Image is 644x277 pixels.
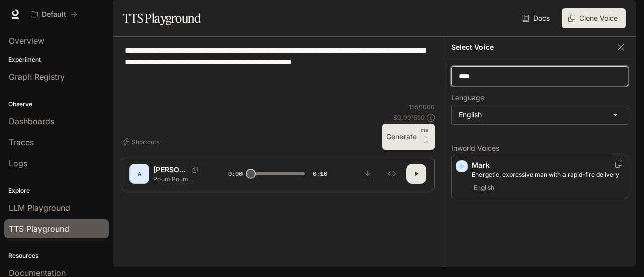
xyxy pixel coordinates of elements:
button: Copy Voice ID [614,160,624,168]
p: CTRL + [421,128,431,140]
button: All workspaces [26,4,82,24]
p: Mark [472,160,624,170]
p: ⏎ [421,128,431,146]
button: Download audio [358,164,378,184]
a: Docs [520,8,554,28]
p: Poum Poum Poum, pumpkyini. smileyini. Thyis poumkin smiles, strungly mientras se sienta y mira ha... [153,175,204,183]
span: 0:00 [228,169,243,179]
p: [PERSON_NAME] [153,165,188,175]
button: GenerateCTRL +⏎ [382,124,435,150]
button: Shortcuts [121,134,164,150]
p: Energetic, expressive man with a rapid-fire delivery [472,170,624,179]
div: A [131,166,147,182]
span: English [472,181,496,194]
p: $ 0.001550 [393,113,425,122]
button: Clone Voice [562,8,626,28]
button: Inspect [382,164,402,184]
p: Language [451,94,485,101]
p: 155 / 1000 [409,103,435,111]
p: Default [42,10,66,19]
p: Inworld Voices [451,145,628,152]
span: 0:10 [313,169,327,179]
div: English [452,105,628,124]
button: Copy Voice ID [188,167,202,173]
h1: TTS Playground [123,8,201,28]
